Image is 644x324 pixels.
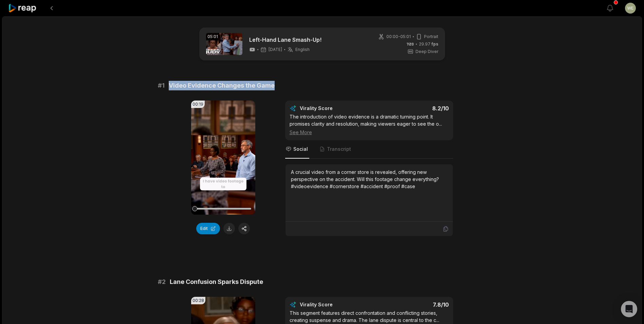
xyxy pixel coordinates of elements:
[285,140,453,159] nav: Tabs
[158,81,165,90] span: # 1
[295,47,310,52] span: English
[431,41,438,47] span: fps
[300,301,373,308] div: Virality Score
[621,301,637,317] div: Open Intercom Messenger
[291,168,447,190] div: A crucial video from a corner store is revealed, offering new perspective on the accident. Will t...
[158,277,166,287] span: # 2
[424,34,438,40] span: Portrait
[196,223,220,234] button: Edit
[290,113,449,136] div: The introduction of video evidence is a dramatic turning point. It promises clarity and resolutio...
[269,47,282,52] span: [DATE]
[376,301,449,308] div: 7.8 /10
[191,101,255,215] video: Your browser does not support mp4 format.
[170,277,263,287] span: Lane Confusion Sparks Dispute
[249,36,321,44] a: Left-Hand Lane Smash-Up!
[290,129,449,136] div: See More
[327,146,351,152] span: Transcript
[416,49,438,55] span: Deep Diver
[169,81,275,90] span: Video Evidence Changes the Game
[293,146,308,152] span: Social
[419,41,438,47] span: 29.97
[386,34,411,40] span: 00:00 - 05:01
[376,105,449,112] div: 8.2 /10
[300,105,373,112] div: Virality Score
